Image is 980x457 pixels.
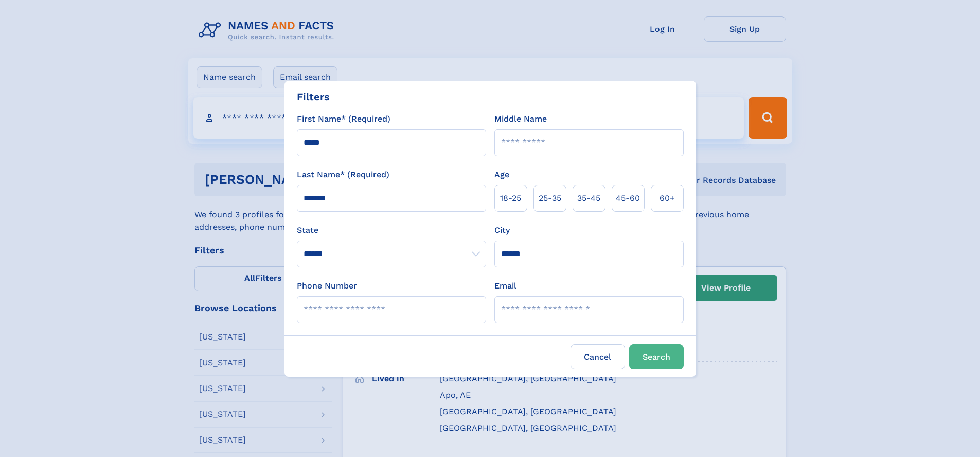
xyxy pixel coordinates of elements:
label: Last Name* (Required) [297,168,389,181]
label: Phone Number [297,280,357,292]
span: 18‑25 [500,192,521,205]
span: 45‑60 [616,192,640,205]
label: State [297,224,486,236]
button: Search [629,344,684,369]
span: 35‑45 [577,192,600,205]
label: City [494,224,510,236]
div: Filters [297,89,330,105]
label: Email [494,280,516,292]
span: 60+ [660,192,675,205]
label: Middle Name [494,113,547,125]
span: 25‑35 [539,192,561,205]
label: First Name* (Required) [297,113,390,125]
label: Age [494,168,509,181]
label: Cancel [571,344,625,369]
